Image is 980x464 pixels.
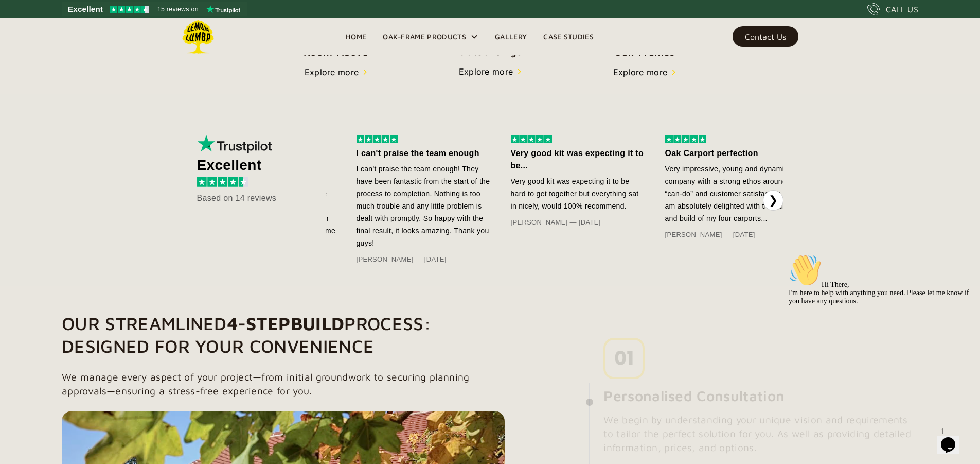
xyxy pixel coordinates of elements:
h1: Our Streamlined Process: Designed for Your Convenience [62,312,505,357]
iframe: chat widget [937,423,970,454]
div: Very good kit was expecting it to be hard to get together but everything sat in nicely, would 100... [511,175,645,212]
button: ❯ [763,190,783,211]
div: [PERSON_NAME] — [DATE] [357,253,490,266]
div: Very impressive, young and dynamic company with a strong ethos around “can-do” and customer satis... [665,163,799,225]
span: 15 reviews on [157,3,199,15]
img: 5 stars [357,135,398,143]
div: Oak-Frame Products [375,18,487,55]
img: Trustpilot 4.5 stars [110,6,149,13]
div: Contact Us [745,33,786,40]
p: We begin by understanding your unique vision and requirements to tailor the perfect solution for ... [603,413,918,455]
iframe: chat widget [785,250,970,418]
span: Excellent [68,3,103,15]
img: 4.5 stars [197,177,248,186]
span: Hi There, I'm here to help with anything you need. Please let me know if you have any questions. [4,31,185,55]
div: 👋Hi There,I'm here to help with anything you need. Please let me know if you have any questions. [4,4,189,56]
div: [PERSON_NAME] — [DATE] [665,229,799,241]
a: Explore more [459,65,522,78]
a: CALL US [867,3,918,15]
div: [PERSON_NAME] — [DATE] [511,216,645,229]
div: Explore more [459,65,513,78]
img: :wave: [4,4,37,37]
a: Case Studies [535,29,602,44]
div: CALL US [886,3,918,15]
div: Oak Carport perfection [665,147,799,160]
div: Explore more [613,66,668,78]
a: Explore more [613,66,676,78]
img: 5 stars [511,135,552,143]
img: 5 stars [665,135,706,143]
a: Home [337,29,375,44]
img: Trustpilot logo [206,5,240,13]
div: Very good kit was expecting it to be... [511,147,645,172]
div: I can't praise the team enough! They have been fantastic from the start of the process to complet... [357,163,490,249]
div: Oak-Frame Products [383,30,466,43]
a: Gallery [487,29,535,44]
p: We manage every aspect of your project—from initial groundwork to securing planning approvals—ens... [62,370,505,398]
div: I can't praise the team enough [357,147,490,160]
img: Trustpilot [197,135,274,153]
a: Explore more [305,66,367,78]
a: See Lemon Lumba reviews on Trustpilot [62,2,247,16]
div: Based on 14 reviews [197,192,326,204]
div: Explore more [305,66,359,78]
strong: 4-StepBuild [227,313,345,334]
a: Contact Us [733,26,798,47]
div: Excellent [197,159,326,171]
h4: Personalised Consultation [603,387,785,405]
